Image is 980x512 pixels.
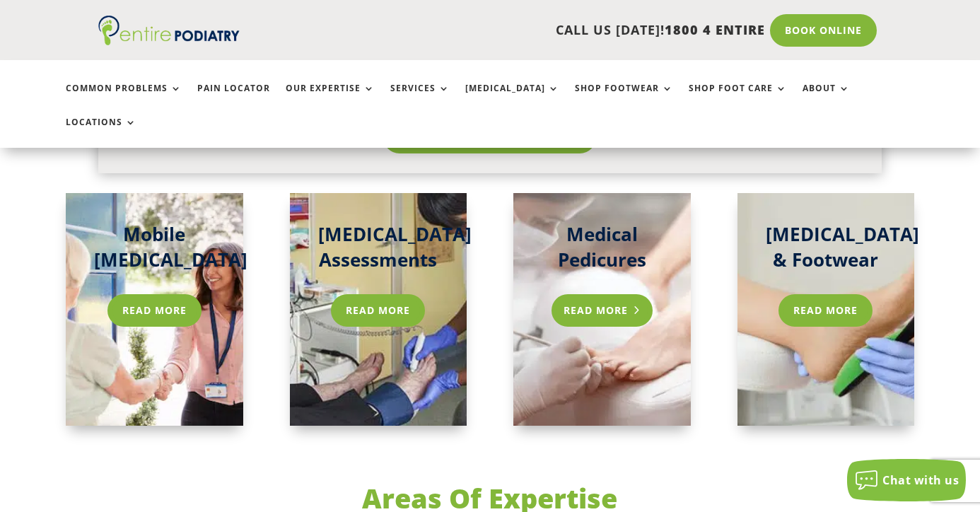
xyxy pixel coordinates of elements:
[94,221,215,280] h3: Mobile [MEDICAL_DATA]
[318,221,439,280] h3: [MEDICAL_DATA] Assessments
[803,83,850,114] a: About
[552,294,653,327] a: Read more
[98,34,240,48] a: Entire Podiatry
[847,459,966,501] button: Chat with us
[465,83,559,114] a: [MEDICAL_DATA]
[331,294,425,327] a: Read more
[575,83,673,114] a: Shop Footwear
[778,294,873,327] a: Read More
[665,21,765,38] span: 1800 4 ENTIRE
[107,294,202,327] a: Read more
[542,221,663,280] h3: Medical Pedicures
[197,83,270,114] a: Pain Locator
[882,472,959,488] span: Chat with us
[277,21,766,40] p: CALL US [DATE]!
[390,83,450,114] a: Services
[98,16,240,45] img: logo (1)
[689,83,787,114] a: Shop Foot Care
[766,221,887,280] h3: [MEDICAL_DATA] & Footwear
[770,14,877,47] a: Book Online
[66,117,136,148] a: Locations
[286,83,375,114] a: Our Expertise
[66,83,182,114] a: Common Problems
